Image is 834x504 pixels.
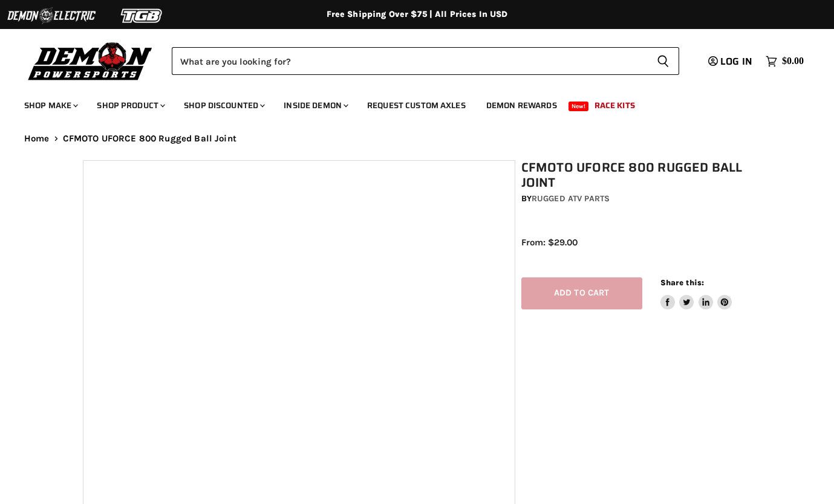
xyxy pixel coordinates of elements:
[88,93,172,118] a: Shop Product
[521,237,578,248] span: From: $29.00
[521,192,757,205] div: by
[275,93,356,118] a: Inside Demon
[24,134,50,144] a: Home
[585,93,644,118] a: Race Kits
[647,47,679,75] button: Search
[760,53,810,70] a: $0.00
[660,277,732,309] aside: Share this:
[477,93,566,118] a: Demon Rewards
[63,134,236,144] span: CFMOTO UFORCE 800 Rugged Ball Joint
[568,102,589,111] span: New!
[172,47,679,75] form: Product
[720,54,752,69] span: Log in
[15,93,85,118] a: Shop Make
[660,278,704,287] span: Share this:
[15,88,801,118] ul: Main menu
[782,56,804,67] span: $0.00
[175,93,272,118] a: Shop Discounted
[358,93,475,118] a: Request Custom Axles
[172,47,647,75] input: Search
[703,56,760,67] a: Log in
[6,4,97,27] img: Demon Electric Logo 2
[97,4,187,27] img: TGB Logo 2
[521,160,757,190] h1: CFMOTO UFORCE 800 Rugged Ball Joint
[24,39,157,82] img: Demon Powersports
[532,193,610,204] a: Rugged ATV Parts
